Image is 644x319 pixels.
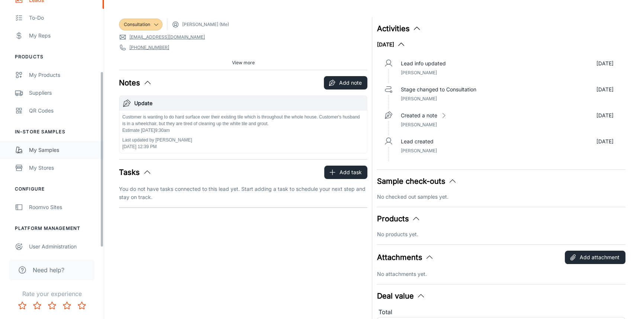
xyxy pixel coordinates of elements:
button: UpdateCustomer is wanting to do hard surface over their existing tile which is throughout the who... [119,96,367,153]
button: View more [229,57,258,68]
div: Roomvo Sites [29,203,96,211]
div: My Stores [29,164,96,172]
p: Stage changed to Consultation [400,85,476,94]
p: [DATE] 12:39 PM [122,143,364,150]
button: Add attachment [565,251,625,264]
div: Consultation [119,19,162,30]
button: Attachments [377,252,434,263]
div: My Reps [29,32,96,40]
span: [PERSON_NAME] (Me) [182,21,229,28]
p: Created a note [400,111,437,120]
span: [PERSON_NAME] [400,148,437,153]
span: View more [232,59,255,66]
button: Notes [119,77,152,88]
button: Activities [377,23,421,34]
span: Need help? [33,266,64,274]
button: Rate 3 star [45,298,59,313]
span: [PERSON_NAME] [400,96,437,101]
button: Products [377,213,421,224]
button: Add task [324,166,367,179]
h6: Update [134,99,364,107]
p: No products yet. [377,230,625,238]
div: Suppliers [29,89,96,97]
button: Tasks [119,167,152,178]
div: My Samples [29,146,96,154]
div: My Products [29,71,96,79]
p: Last updated by [PERSON_NAME] [122,137,364,143]
button: Sample check-outs [377,176,457,187]
p: Rate your experience [6,289,98,298]
button: Rate 4 star [59,298,74,313]
a: [EMAIL_ADDRESS][DOMAIN_NAME] [129,34,205,40]
a: [PHONE_NUMBER] [129,44,169,51]
p: [DATE] [596,137,614,146]
div: To-do [29,14,96,22]
p: Lead created [400,137,433,146]
button: Rate 2 star [30,298,45,313]
p: [DATE] [596,111,614,120]
p: Customer is wanting to do hard surface over their existing tile which is throughout the whole hou... [122,114,364,134]
p: You do not have tasks connected to this lead yet. Start adding a task to schedule your next step ... [119,185,367,201]
button: Add note [324,76,367,89]
button: Rate 5 star [74,298,89,313]
button: [DATE] [377,40,406,49]
button: Rate 1 star [15,298,30,313]
p: No checked out samples yet. [377,193,625,201]
div: QR Codes [29,107,96,115]
p: No attachments yet. [377,270,625,278]
div: User Administration [29,242,96,251]
span: [PERSON_NAME] [400,122,437,127]
p: [DATE] [596,59,614,68]
p: [DATE] [596,85,614,94]
p: Lead info updated [400,59,445,68]
button: Deal value [377,290,425,302]
div: Total [377,307,625,317]
span: [PERSON_NAME] [400,70,437,75]
span: Consultation [124,21,150,28]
